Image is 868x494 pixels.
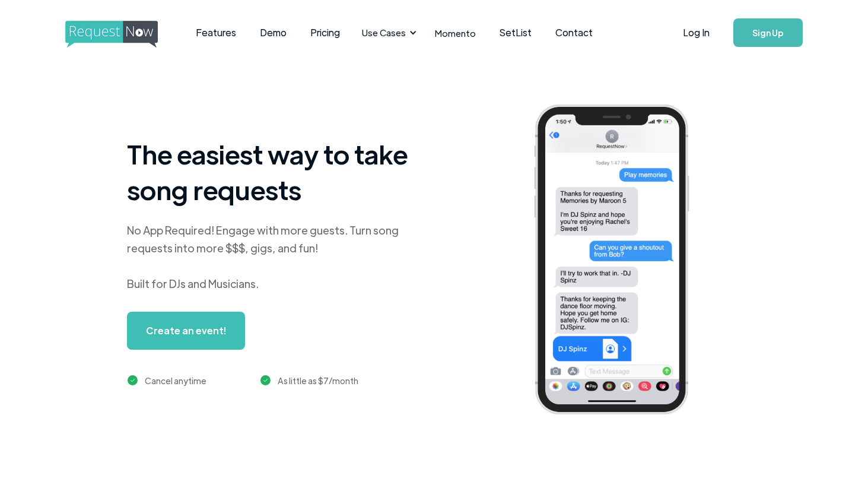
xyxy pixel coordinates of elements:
a: Create an event! [127,312,245,350]
div: As little as $7/month [278,373,358,388]
div: No App Required! Engage with more guests. Turn song requests into more $$$, gigs, and fun! Built ... [127,221,424,293]
a: Features [184,14,248,51]
a: Momento [423,15,488,50]
div: Use Cases [362,26,406,39]
h1: The easiest way to take song requests [127,136,424,207]
a: home [65,21,154,45]
div: Use Cases [355,14,420,51]
a: Sign Up [733,18,803,47]
a: Log In [671,12,721,53]
img: green checkmark [128,375,138,385]
img: requestnow logo [65,21,180,48]
div: Cancel anytime [145,373,206,388]
a: Demo [248,14,298,51]
img: green checkmark [260,375,271,385]
img: iphone screenshot [520,96,721,427]
a: Pricing [298,14,352,51]
a: SetList [488,14,543,51]
a: Contact [543,14,605,51]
